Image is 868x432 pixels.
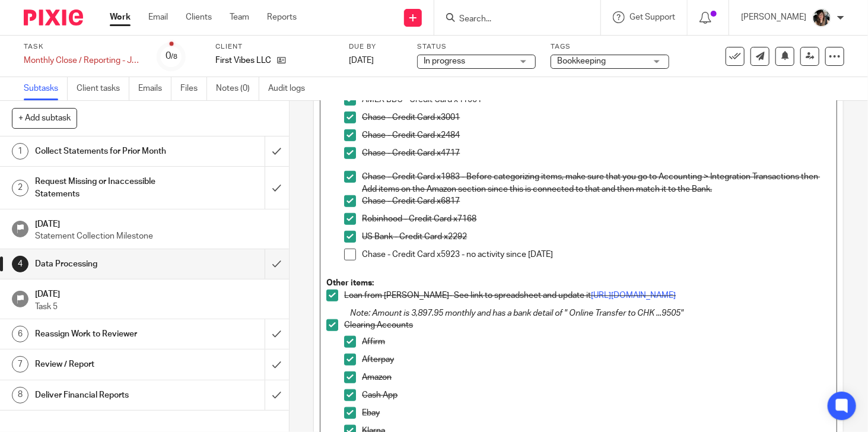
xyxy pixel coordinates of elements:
h1: Data Processing [35,255,180,273]
a: [URL][DOMAIN_NAME] [591,291,676,300]
input: Search [458,14,565,25]
a: Subtasks [24,77,68,100]
a: Team [230,11,249,23]
div: 7 [12,356,28,373]
button: + Add subtask [12,108,77,128]
h1: Request Missing or Inaccessible Statements [35,173,180,203]
h1: Collect Statements for Prior Month [35,142,180,160]
img: IMG_2906.JPEG [812,8,831,27]
h1: Reassign Work to Reviewer [35,325,180,343]
h1: Review / Report [35,355,180,373]
p: Robinhood - Credit Card x7168 [362,213,831,225]
div: 2 [12,180,28,196]
p: Afterpay [362,354,831,366]
p: Affirm [362,336,831,348]
div: 0 [166,49,177,63]
p: First Vibes LLC [215,55,271,66]
span: [DATE] [349,56,374,65]
span: In progress [424,57,465,65]
h1: Deliver Financial Reports [35,386,180,404]
p: Cash App [362,389,831,401]
p: Chase - Credit Card x1983 - Before categorizing items, make sure that you go to Accounting > Inte... [362,171,831,195]
p: Chase - Credit Card x2484 [362,129,831,141]
p: Chase - Credit Card x4717 [362,147,831,159]
em: Note: Amount is 3,897.95 monthly and has a bank detail of " Online Transfer to CHK ...9505" [350,309,683,317]
div: 6 [12,326,28,342]
a: Work [110,11,131,23]
label: Client [215,42,334,52]
div: 4 [12,256,28,272]
label: Task [24,42,142,52]
p: Amazon [362,371,831,383]
h1: [DATE] [35,285,277,300]
p: Statement Collection Milestone [35,230,277,242]
p: Clearing Accounts [344,319,831,331]
span: Bookkeeping [557,57,606,65]
p: US Bank - Credit Card x2292 [362,231,831,243]
a: Client tasks [77,77,129,100]
label: Tags [551,42,669,52]
h1: [DATE] [35,215,277,230]
a: Reports [267,11,297,23]
span: Get Support [629,13,675,21]
a: Email [148,11,168,23]
label: Due by [349,42,402,52]
img: Pixie [24,9,83,26]
small: /8 [171,53,177,60]
a: Emails [138,77,171,100]
a: Files [180,77,207,100]
label: Status [417,42,536,52]
div: 8 [12,387,28,404]
p: Chase - Credit Card x3001 [362,112,831,123]
a: Audit logs [268,77,314,100]
p: Task 5 [35,301,277,313]
p: Ebay [362,407,831,419]
div: Monthly Close / Reporting - June [24,55,142,66]
p: Chase - Credit Card x6817 [362,195,831,207]
p: Loan from [PERSON_NAME]- See link to spreadsheet and update it [344,290,831,301]
a: Notes (0) [216,77,259,100]
p: [PERSON_NAME] [741,11,806,23]
p: Chase - Credit Card x5923 - no activity since [DATE] [362,249,831,261]
strong: Other items: [326,279,374,287]
div: 1 [12,143,28,160]
a: Clients [186,11,212,23]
